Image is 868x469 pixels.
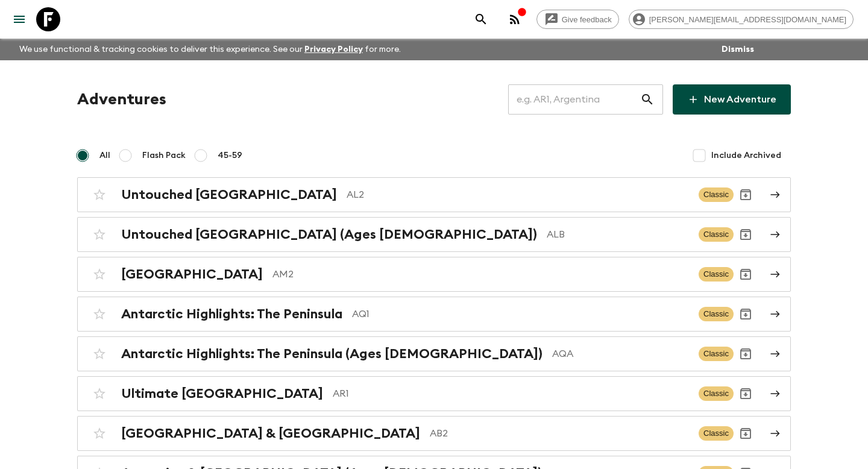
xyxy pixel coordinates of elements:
[734,382,758,406] button: Archive
[121,346,542,362] h2: Antarctic Highlights: The Peninsula (Ages [DEMOGRAPHIC_DATA])
[699,227,734,242] span: Classic
[719,41,757,58] button: Dismiss
[99,150,110,162] span: All
[352,307,689,321] p: AQ1
[555,15,618,24] span: Give feedback
[699,386,734,401] span: Classic
[304,45,363,54] a: Privacy Policy
[77,297,791,332] a: Antarctic Highlights: The PeninsulaAQ1ClassicArchive
[272,267,689,282] p: AM2
[547,227,689,242] p: ALB
[77,257,791,292] a: [GEOGRAPHIC_DATA]AM2ClassicArchive
[734,222,758,247] button: Archive
[7,7,31,31] button: menu
[77,87,166,112] h1: Adventures
[734,183,758,207] button: Archive
[711,150,781,162] span: Include Archived
[121,187,337,203] h2: Untouched [GEOGRAPHIC_DATA]
[699,426,734,441] span: Classic
[508,83,640,116] input: e.g. AR1, Argentina
[121,426,420,441] h2: [GEOGRAPHIC_DATA] & [GEOGRAPHIC_DATA]
[699,267,734,282] span: Classic
[77,177,791,212] a: Untouched [GEOGRAPHIC_DATA]AL2ClassicArchive
[734,262,758,286] button: Archive
[699,307,734,321] span: Classic
[121,227,537,242] h2: Untouched [GEOGRAPHIC_DATA] (Ages [DEMOGRAPHIC_DATA])
[77,416,791,451] a: [GEOGRAPHIC_DATA] & [GEOGRAPHIC_DATA]AB2ClassicArchive
[347,187,689,202] p: AL2
[552,347,689,361] p: AQA
[536,10,619,29] a: Give feedback
[734,421,758,445] button: Archive
[734,342,758,366] button: Archive
[333,386,689,401] p: AR1
[142,150,186,162] span: Flash Pack
[699,187,734,202] span: Classic
[77,336,791,371] a: Antarctic Highlights: The Peninsula (Ages [DEMOGRAPHIC_DATA])AQAClassicArchive
[643,15,853,24] span: [PERSON_NAME][EMAIL_ADDRESS][DOMAIN_NAME]
[121,386,323,401] h2: Ultimate [GEOGRAPHIC_DATA]
[734,302,758,326] button: Archive
[430,426,689,441] p: AB2
[629,10,854,29] div: [PERSON_NAME][EMAIL_ADDRESS][DOMAIN_NAME]
[699,347,734,361] span: Classic
[14,39,406,60] p: We use functional & tracking cookies to deliver this experience. See our for more.
[218,150,242,162] span: 45-59
[77,376,791,411] a: Ultimate [GEOGRAPHIC_DATA]AR1ClassicArchive
[469,7,493,31] button: search adventures
[121,266,263,282] h2: [GEOGRAPHIC_DATA]
[121,306,342,322] h2: Antarctic Highlights: The Peninsula
[673,84,791,115] a: New Adventure
[77,217,791,252] a: Untouched [GEOGRAPHIC_DATA] (Ages [DEMOGRAPHIC_DATA])ALBClassicArchive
